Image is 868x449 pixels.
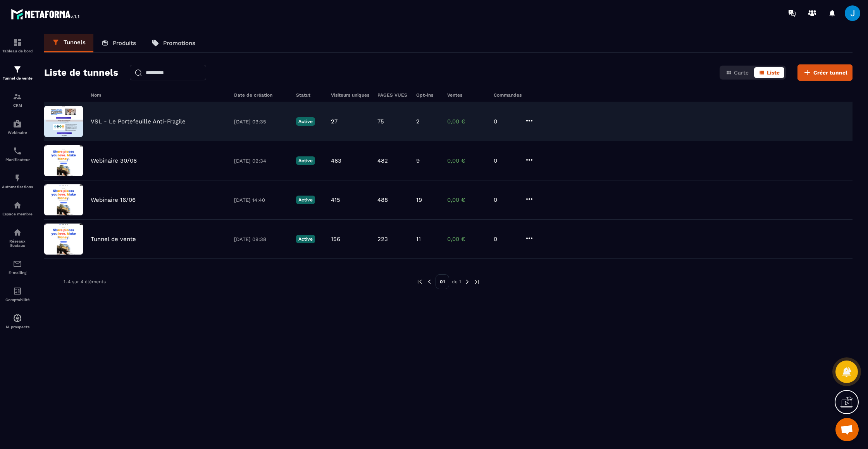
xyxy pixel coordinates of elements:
p: Active [296,156,315,165]
h6: Nom [91,92,226,98]
p: Webinaire 16/06 [91,196,136,203]
span: Liste [767,69,780,76]
p: Tunnels [64,39,86,46]
a: Produits [93,34,144,52]
img: prev [426,278,433,285]
img: automations [13,173,22,183]
p: Active [296,235,315,243]
p: 01 [436,274,449,289]
p: Tunnel de vente [2,76,33,80]
p: [DATE] 09:38 [234,236,288,242]
p: E-mailing [2,270,33,275]
p: de 1 [452,279,461,285]
p: 1-4 sur 4 éléments [64,279,106,284]
a: automationsautomationsWebinaire [2,113,33,140]
img: social-network [13,228,22,237]
p: 2 [416,118,420,125]
p: 0 [494,196,517,203]
img: accountant [13,286,22,296]
button: Liste [754,67,784,78]
p: [DATE] 14:40 [234,197,288,203]
img: next [474,278,480,285]
h2: Liste de tunnels [44,65,118,80]
a: Tunnels [44,34,93,52]
img: formation [13,92,22,101]
h6: Statut [296,92,323,98]
p: Tunnel de vente [91,236,136,243]
p: 156 [331,236,340,243]
p: 75 [377,118,384,125]
img: email [13,259,22,269]
h6: Opt-ins [416,92,439,98]
img: image [44,224,83,255]
p: 27 [331,118,338,125]
p: Webinaire [2,130,33,135]
p: Espace membre [2,212,33,216]
a: Promotions [144,34,203,52]
h6: Commandes [494,92,522,98]
img: prev [416,278,423,285]
p: 463 [331,157,341,164]
p: CRM [2,103,33,107]
p: Active [296,117,315,126]
a: Ouvrir le chat [835,418,859,441]
a: formationformationCRM [2,86,33,113]
img: image [44,145,83,176]
img: logo [11,7,81,21]
p: 11 [416,236,421,243]
img: next [464,278,471,285]
p: VSL - Le Portefeuille Anti-Fragile [91,118,186,125]
p: Active [296,196,315,204]
img: image [44,184,83,215]
p: 0,00 € [447,157,486,164]
p: 0 [494,157,517,164]
p: 0 [494,118,517,125]
p: 0,00 € [447,196,486,203]
p: Webinaire 30/06 [91,157,137,164]
img: automations [13,201,22,210]
p: 0,00 € [447,118,486,125]
h6: Date de création [234,92,288,98]
p: Tableau de bord [2,49,33,53]
a: schedulerschedulerPlanificateur [2,140,33,168]
p: Produits [113,40,136,47]
img: automations [13,314,22,323]
p: Comptabilité [2,298,33,302]
p: [DATE] 09:34 [234,158,288,164]
a: automationsautomationsEspace membre [2,195,33,222]
img: scheduler [13,146,22,156]
button: Carte [721,67,753,78]
span: Carte [734,69,749,76]
p: Planificateur [2,158,33,162]
p: IA prospects [2,325,33,329]
a: formationformationTableau de bord [2,32,33,59]
a: automationsautomationsAutomatisations [2,168,33,195]
p: 415 [331,196,340,203]
h6: PAGES VUES [377,92,408,98]
p: Promotions [163,40,195,47]
p: 488 [377,196,388,203]
img: automations [13,119,22,128]
img: formation [13,65,22,74]
button: Créer tunnel [797,64,852,81]
p: 9 [416,157,420,164]
p: 0,00 € [447,236,486,243]
h6: Visiteurs uniques [331,92,370,98]
p: Réseaux Sociaux [2,239,33,248]
p: 19 [416,196,422,203]
p: Automatisations [2,185,33,189]
img: formation [13,38,22,47]
p: 0 [494,236,517,243]
a: accountantaccountantComptabilité [2,281,33,308]
a: emailemailE-mailing [2,253,33,281]
h6: Ventes [447,92,486,98]
img: image [44,106,83,137]
a: social-networksocial-networkRéseaux Sociaux [2,222,33,253]
p: 223 [377,236,388,243]
span: Créer tunnel [813,69,847,76]
p: 482 [377,157,388,164]
p: [DATE] 09:35 [234,119,288,125]
a: formationformationTunnel de vente [2,59,33,86]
